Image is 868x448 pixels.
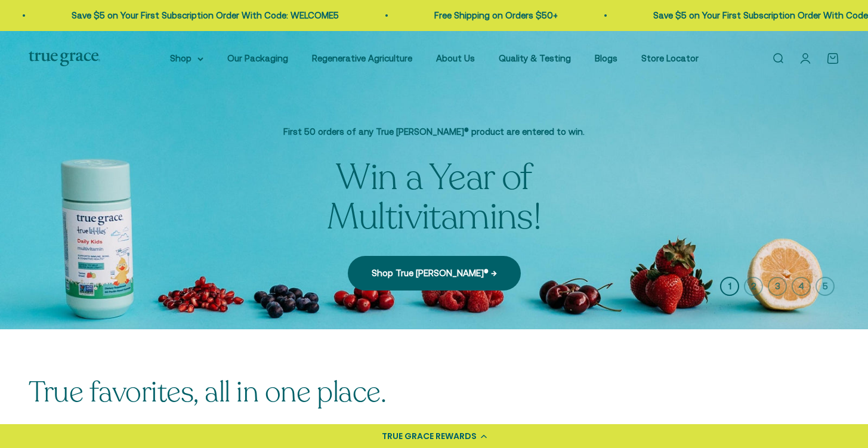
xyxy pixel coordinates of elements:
[816,277,835,296] button: 5
[227,53,288,63] a: Our Packaging
[744,277,763,296] button: 2
[720,277,739,296] button: 1
[433,10,557,20] a: Free Shipping on Orders $50+
[768,277,787,296] button: 3
[595,53,617,63] a: Blogs
[312,53,412,63] a: Regenerative Agriculture
[237,125,631,139] p: First 50 orders of any True [PERSON_NAME]® product are entered to win.
[792,277,811,296] button: 4
[70,8,338,23] p: Save $5 on Your First Subscription Order With Code: WELCOME5
[170,51,203,66] summary: Shop
[327,153,542,242] split-lines: Win a Year of Multivitamins!
[382,430,477,443] div: TRUE GRACE REWARDS
[499,53,571,63] a: Quality & Testing
[348,256,521,291] a: Shop True [PERSON_NAME]® →
[436,53,475,63] a: About Us
[641,53,699,63] a: Store Locator
[29,373,386,412] split-lines: True favorites, all in one place.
